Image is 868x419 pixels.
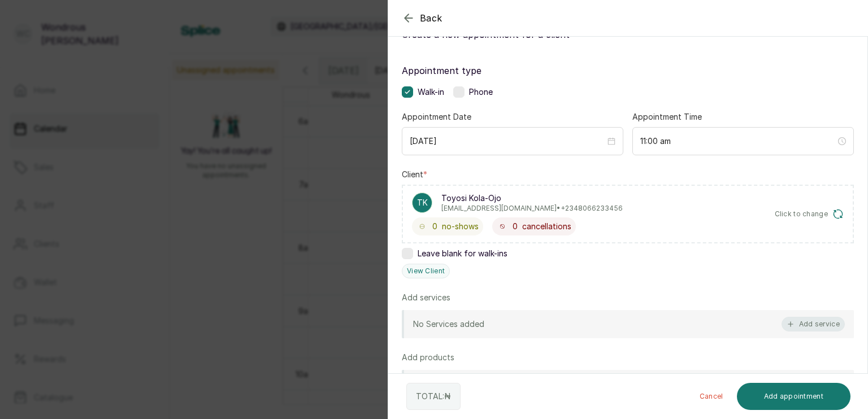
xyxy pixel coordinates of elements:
[410,135,605,147] input: Select date
[441,204,623,213] p: [EMAIL_ADDRESS][DOMAIN_NAME] • +234 8066233456
[402,264,450,278] button: View Client
[417,197,428,208] p: TK
[691,383,732,410] button: Cancel
[402,111,471,123] label: Appointment Date
[737,383,851,410] button: Add appointment
[441,193,623,204] p: Toyosi Kola-Ojo
[402,64,854,77] label: Appointment type
[782,317,845,331] button: Add service
[416,391,451,402] p: TOTAL: ₦
[402,352,454,363] p: Add products
[469,86,493,98] span: Phone
[432,221,437,232] span: 0
[402,169,427,180] label: Client
[420,11,442,25] span: Back
[522,221,571,232] span: cancellations
[632,111,702,123] label: Appointment Time
[640,135,836,147] input: Select time
[418,248,507,259] span: Leave blank for walk-ins
[775,208,844,220] button: Click to change
[402,292,450,303] p: Add services
[418,86,444,98] span: Walk-in
[402,11,442,25] button: Back
[775,209,828,219] span: Click to change
[413,318,484,330] p: No Services added
[442,221,479,232] span: no-shows
[513,221,518,232] span: 0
